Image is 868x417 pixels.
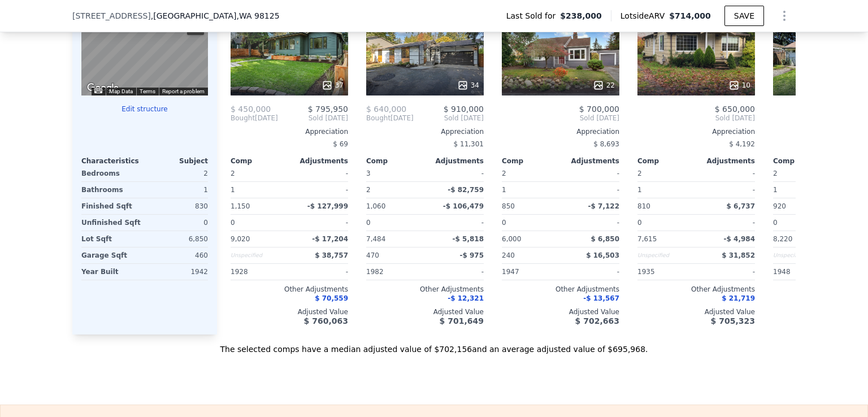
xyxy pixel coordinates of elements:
[81,166,142,181] div: Bedrooms
[669,11,711,20] span: $714,000
[147,182,208,198] div: 1
[729,140,755,148] span: $ 4,192
[81,264,142,280] div: Year Built
[563,264,619,280] div: -
[81,14,208,95] div: Map
[72,10,151,21] span: [STREET_ADDRESS]
[366,307,484,316] div: Adjusted Value
[278,114,348,123] span: Sold [DATE]
[414,114,484,123] span: Sold [DATE]
[502,170,506,177] span: 2
[773,182,830,198] div: 1
[315,294,348,302] span: $ 70,559
[231,114,255,123] span: Bought
[454,140,484,148] span: $ 11,301
[502,307,619,316] div: Adjusted Value
[563,166,619,181] div: -
[696,157,755,166] div: Adjustments
[698,264,755,280] div: -
[366,182,423,198] div: 2
[637,182,694,198] div: 1
[333,140,348,148] span: $ 69
[162,88,205,94] a: Report a problem
[147,198,208,214] div: 830
[72,335,796,355] div: The selected comps have a median adjusted value of $702,156 and an average adjusted value of $695...
[366,285,484,294] div: Other Adjustments
[147,264,208,280] div: 1942
[84,81,121,95] a: Open this area in Google Maps (opens a new window)
[147,247,208,263] div: 460
[307,202,348,210] span: -$ 127,999
[560,10,602,21] span: $238,000
[591,235,619,243] span: $ 6,850
[502,182,558,198] div: 1
[593,80,615,91] div: 22
[231,202,250,210] span: 1,150
[81,231,142,247] div: Lot Sqft
[579,105,619,114] span: $ 700,000
[698,215,755,231] div: -
[231,182,287,198] div: 1
[147,166,208,181] div: 2
[366,202,385,210] span: 1,060
[81,157,145,166] div: Characteristics
[443,202,484,210] span: -$ 106,479
[637,114,755,123] span: Sold [DATE]
[81,247,142,263] div: Garage Sqft
[84,81,121,95] img: Google
[236,11,279,20] span: , WA 98125
[502,114,619,123] span: Sold [DATE]
[427,264,484,280] div: -
[81,198,142,214] div: Finished Sqft
[94,88,102,93] button: Keyboard shortcuts
[308,105,348,114] span: $ 795,950
[366,235,385,243] span: 7,484
[773,247,830,263] div: Unspecified
[502,157,561,166] div: Comp
[586,251,619,259] span: $ 16,503
[773,264,830,280] div: 1948
[563,215,619,231] div: -
[231,285,348,294] div: Other Adjustments
[425,157,484,166] div: Adjustments
[637,219,642,227] span: 0
[727,202,755,210] span: $ 6,737
[698,182,755,198] div: -
[502,202,515,210] span: 850
[715,105,755,114] span: $ 650,000
[366,105,406,114] span: $ 640,000
[502,127,619,136] div: Appreciation
[448,294,484,302] span: -$ 12,321
[728,80,750,91] div: 10
[292,166,348,181] div: -
[502,219,506,227] span: 0
[427,166,484,181] div: -
[773,157,832,166] div: Comp
[637,127,755,136] div: Appreciation
[637,202,650,210] span: 810
[773,170,778,177] span: 2
[147,231,208,247] div: 6,850
[724,6,764,26] button: SAVE
[773,5,796,27] button: Show Options
[81,105,208,114] button: Edit structure
[151,10,280,21] span: , [GEOGRAPHIC_DATA]
[109,88,133,95] button: Map Data
[231,127,348,136] div: Appreciation
[637,285,755,294] div: Other Adjustments
[231,114,278,123] div: [DATE]
[366,219,371,227] span: 0
[561,157,619,166] div: Adjustments
[81,215,142,231] div: Unfinished Sqft
[231,247,287,263] div: Unspecified
[147,215,208,231] div: 0
[637,307,755,316] div: Adjusted Value
[722,251,755,259] span: $ 31,852
[292,182,348,198] div: -
[563,182,619,198] div: -
[315,251,348,259] span: $ 38,757
[366,114,390,123] span: Bought
[427,215,484,231] div: -
[459,251,484,259] span: -$ 975
[453,235,484,243] span: -$ 5,818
